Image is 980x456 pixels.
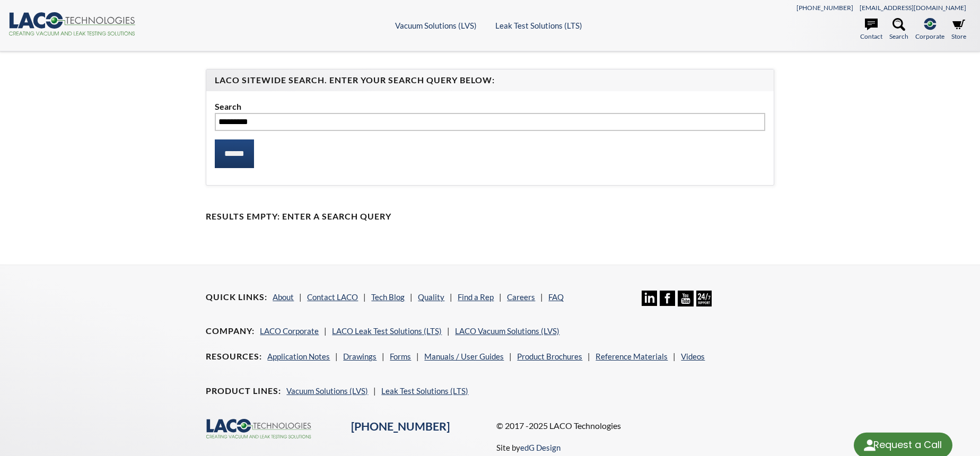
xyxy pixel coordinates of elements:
a: Videos [681,352,705,361]
a: LACO Leak Test Solutions (LTS) [332,326,442,336]
a: Quality [418,292,444,302]
img: round button [861,437,878,454]
a: Leak Test Solutions (LTS) [495,21,582,30]
a: Search [889,18,908,41]
h4: Quick Links [206,292,267,303]
a: [PHONE_NUMBER] [351,419,450,433]
a: [PHONE_NUMBER] [797,4,853,12]
a: edG Design [520,443,561,452]
a: Product Brochures [517,352,582,361]
a: FAQ [548,292,564,302]
a: LACO Corporate [260,326,319,336]
a: Vacuum Solutions (LVS) [395,21,477,30]
p: © 2017 -2025 LACO Technologies [496,419,774,433]
h4: Company [206,326,255,337]
a: Leak Test Solutions (LTS) [381,386,468,396]
h4: Product Lines [206,385,281,397]
a: Tech Blog [371,292,405,302]
a: LACO Vacuum Solutions (LVS) [455,326,559,336]
p: Site by [496,441,561,454]
a: 24/7 Support [696,299,712,308]
img: 24/7 Support Icon [696,291,712,306]
a: Store [951,18,966,41]
h4: Resources [206,351,262,362]
a: Vacuum Solutions (LVS) [286,386,368,396]
a: About [273,292,294,302]
a: Application Notes [267,352,330,361]
a: Manuals / User Guides [424,352,504,361]
label: Search [215,100,765,113]
a: Contact LACO [307,292,358,302]
a: Drawings [343,352,377,361]
a: Reference Materials [596,352,668,361]
a: Find a Rep [458,292,494,302]
a: Careers [507,292,535,302]
h4: Results Empty: Enter a Search Query [206,211,774,222]
a: Contact [860,18,882,41]
a: Forms [390,352,411,361]
span: Corporate [915,31,944,41]
a: [EMAIL_ADDRESS][DOMAIN_NAME] [860,4,966,12]
h4: LACO Sitewide Search. Enter your Search Query Below: [215,75,765,86]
